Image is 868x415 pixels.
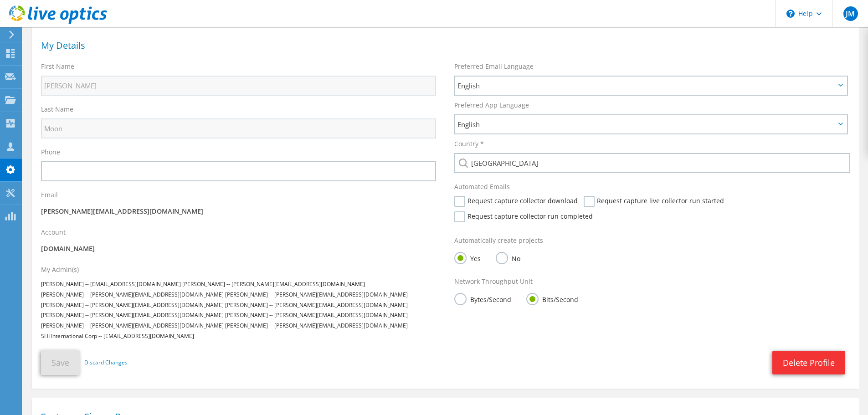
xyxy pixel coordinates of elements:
label: Request capture collector download [454,196,578,207]
span: [PERSON_NAME] -- [PERSON_NAME][EMAIL_ADDRESS][DOMAIN_NAME] [182,280,365,288]
p: [PERSON_NAME][EMAIL_ADDRESS][DOMAIN_NAME] [41,206,436,216]
span: [PERSON_NAME] -- [PERSON_NAME][EMAIL_ADDRESS][DOMAIN_NAME] [41,291,224,298]
span: English [457,80,835,91]
span: SHI International Corp -- [EMAIL_ADDRESS][DOMAIN_NAME] [41,332,194,340]
span: [PERSON_NAME] -- [PERSON_NAME][EMAIL_ADDRESS][DOMAIN_NAME] [41,322,224,329]
a: Discard Changes [84,358,128,368]
span: [PERSON_NAME] -- [PERSON_NAME][EMAIL_ADDRESS][DOMAIN_NAME] [225,322,408,329]
span: [PERSON_NAME] -- [PERSON_NAME][EMAIL_ADDRESS][DOMAIN_NAME] [225,301,408,309]
span: English [457,119,835,130]
label: My Admin(s) [41,265,79,274]
label: First Name [41,62,74,71]
label: Phone [41,148,60,157]
label: Bytes/Second [454,293,511,304]
label: No [496,252,520,263]
label: Network Throughput Unit [454,277,533,286]
label: Request capture live collector run started [584,196,724,207]
button: Save [41,350,80,375]
span: JM [843,6,858,21]
label: Account [41,228,66,237]
label: Yes [454,252,481,263]
label: Request capture collector run completed [454,211,593,222]
p: [DOMAIN_NAME] [41,244,436,254]
label: Last Name [41,105,73,114]
svg: \n [786,10,795,18]
label: Preferred App Language [454,101,529,110]
span: [PERSON_NAME] -- [PERSON_NAME][EMAIL_ADDRESS][DOMAIN_NAME] [41,311,224,319]
label: Automatically create projects [454,236,543,245]
h1: My Details [41,41,845,50]
label: Preferred Email Language [454,62,534,71]
label: Email [41,190,58,200]
span: [PERSON_NAME] -- [EMAIL_ADDRESS][DOMAIN_NAME] [41,280,181,288]
a: Delete Profile [772,351,845,374]
span: [PERSON_NAME] -- [PERSON_NAME][EMAIL_ADDRESS][DOMAIN_NAME] [225,291,408,298]
span: [PERSON_NAME] -- [PERSON_NAME][EMAIL_ADDRESS][DOMAIN_NAME] [41,301,224,309]
label: Bits/Second [526,293,578,304]
label: Automated Emails [454,182,510,191]
label: Country * [454,139,484,149]
span: [PERSON_NAME] -- [PERSON_NAME][EMAIL_ADDRESS][DOMAIN_NAME] [225,311,408,319]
